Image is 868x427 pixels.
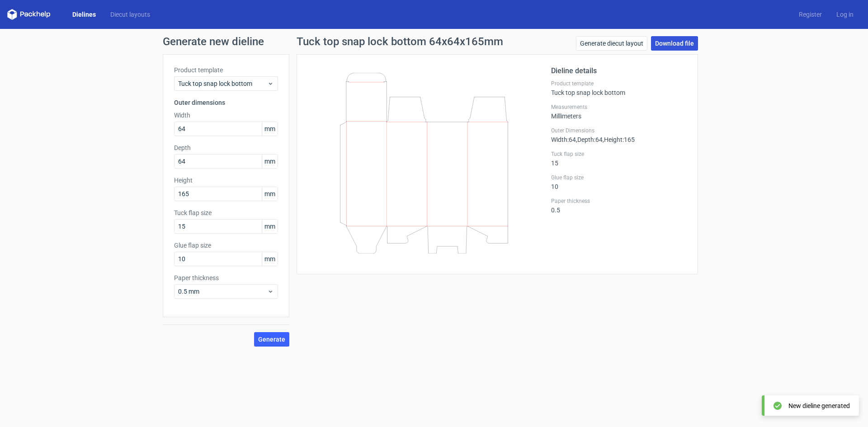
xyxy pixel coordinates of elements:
[262,252,278,266] span: mm
[174,143,278,152] label: Depth
[178,287,267,296] span: 0.5 mm
[174,98,278,107] h3: Outer dimensions
[551,197,687,205] label: Paper thickness
[262,220,278,233] span: mm
[603,136,635,143] span: , Height : 165
[103,10,157,19] a: Diecut layouts
[829,10,861,19] a: Log in
[651,36,698,51] a: Download file
[254,332,289,347] button: Generate
[262,187,278,201] span: mm
[551,197,687,214] div: 0.5
[551,150,687,167] div: 15
[551,174,687,181] label: Glue flap size
[551,136,576,143] span: Width : 64
[551,150,687,158] label: Tuck flap size
[178,79,267,88] span: Tuck top snap lock bottom
[551,103,687,120] div: Millimeters
[551,103,687,111] label: Measurements
[262,155,278,168] span: mm
[174,111,278,120] label: Width
[174,273,278,282] label: Paper thickness
[174,208,278,217] label: Tuck flap size
[576,136,603,143] span: , Depth : 64
[788,401,850,410] div: New dieline generated
[163,36,705,47] h1: Generate new dieline
[792,10,829,19] a: Register
[551,80,687,87] label: Product template
[576,36,647,51] a: Generate diecut layout
[551,174,687,190] div: 10
[174,176,278,185] label: Height
[297,36,503,47] h1: Tuck top snap lock bottom 64x64x165mm
[174,66,278,75] label: Product template
[174,241,278,250] label: Glue flap size
[65,10,103,19] a: Dielines
[258,336,285,343] span: Generate
[262,122,278,136] span: mm
[551,66,687,76] h2: Dieline details
[551,80,687,96] div: Tuck top snap lock bottom
[551,127,687,134] label: Outer Dimensions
